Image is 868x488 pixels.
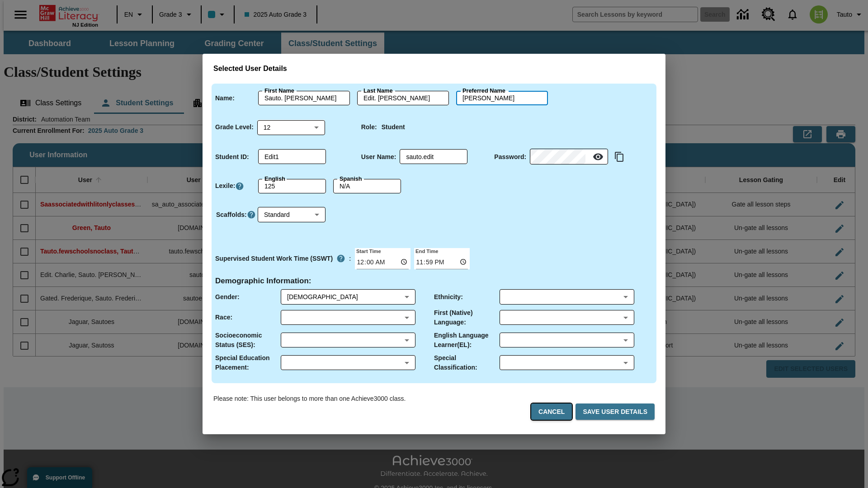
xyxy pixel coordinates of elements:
[258,207,325,222] div: Standard
[434,353,500,372] p: Special Classification :
[215,152,249,162] p: Student ID :
[363,87,392,95] label: Last Name
[215,254,333,263] p: Supervised Student Work Time (SSWT)
[258,150,326,164] div: Student ID
[287,292,401,301] div: Male
[361,152,396,162] p: User Name :
[400,150,467,164] div: User Name
[382,122,405,132] p: Student
[247,210,256,220] button: Click here to know more about Scaffolds
[213,65,655,73] h3: Selected User Details
[462,87,505,95] label: Preferred Name
[213,394,406,404] p: Please note: This user belongs to more than one Achieve3000 class.
[215,292,240,302] p: Gender :
[434,292,463,302] p: Ethnicity :
[215,277,311,286] h4: Demographic Information :
[494,152,526,162] p: Password :
[235,182,244,191] a: Click here to know more about Lexiles, Will open in new tab
[340,175,362,183] label: Spanish
[530,150,608,164] div: Password
[216,210,247,220] p: Scaffolds :
[612,149,627,164] button: Copy text to clipboard
[215,181,235,191] p: Lexile :
[215,122,254,132] p: Grade Level :
[258,207,325,222] div: Scaffolds
[361,122,377,132] p: Role :
[414,247,438,254] label: End Time
[531,404,572,420] button: Cancel
[215,331,281,350] p: Socioeconomic Status (SES) :
[355,247,381,254] label: Start Time
[215,94,235,103] p: Name :
[576,404,655,420] button: Save User Details
[215,353,281,372] p: Special Education Placement :
[264,175,285,183] label: English
[333,250,349,267] button: Supervised Student Work Time is the timeframe when students can take LevelSet and when lessons ar...
[257,120,325,135] div: Grade Level
[215,313,232,322] p: Race :
[434,308,500,327] p: First (Native) Language :
[215,250,351,267] div: :
[589,148,607,166] button: Reveal Password
[257,120,325,135] div: 12
[264,87,294,95] label: First Name
[434,331,500,350] p: English Language Learner(EL) :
